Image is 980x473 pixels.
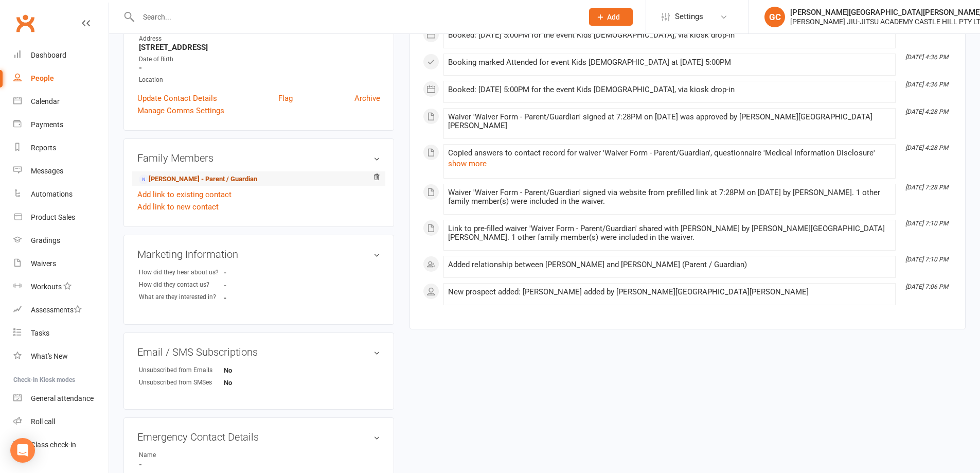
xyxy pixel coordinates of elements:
a: Gradings [13,229,109,252]
div: GC [764,7,785,27]
div: General attendance [31,394,94,402]
i: [DATE] 4:36 PM [905,81,948,88]
a: Archive [354,92,380,104]
div: Link to pre-filled waiver 'Waiver Form - Parent/Guardian' shared with [PERSON_NAME] by [PERSON_NA... [448,224,891,242]
a: Product Sales [13,206,109,229]
div: Calendar [31,97,60,106]
div: Reports [31,144,56,152]
div: Copied answers to contact record for waiver 'Waiver Form - Parent/Guardian', questionnaire 'Medic... [448,149,891,157]
i: [DATE] 4:28 PM [905,144,948,151]
div: How did they contact us? [139,280,224,290]
div: New prospect added: [PERSON_NAME] added by [PERSON_NAME][GEOGRAPHIC_DATA][PERSON_NAME] [448,288,891,296]
button: show more [448,157,487,170]
div: Tasks [31,329,49,337]
div: People [31,74,54,82]
span: Add [607,13,620,21]
div: What are they interested in? [139,292,224,302]
a: People [13,67,109,90]
a: Calendar [13,90,109,113]
h3: Marketing Information [137,249,380,260]
a: Automations [13,183,109,206]
strong: No [224,379,283,387]
a: [PERSON_NAME] - Parent / Guardian [139,174,257,185]
i: [DATE] 4:36 PM [905,54,948,61]
span: Settings [675,5,703,28]
div: Roll call [31,417,55,426]
a: Update Contact Details [137,92,217,104]
a: Dashboard [13,44,109,67]
div: Booked: [DATE] 5:00PM for the event Kids [DEMOGRAPHIC_DATA], via kiosk drop-in [448,31,891,40]
strong: - [224,294,283,302]
div: Product Sales [31,213,75,221]
h3: Family Members [137,152,380,164]
a: Add link to new contact [137,201,219,213]
div: Messages [31,167,63,175]
i: [DATE] 4:28 PM [905,108,948,115]
div: Added relationship between [PERSON_NAME] and [PERSON_NAME] (Parent / Guardian) [448,260,891,269]
h3: Email / SMS Subscriptions [137,346,380,358]
h3: Emergency Contact Details [137,431,380,443]
div: Workouts [31,283,62,291]
input: Search... [135,10,576,24]
strong: - [224,282,283,289]
strong: - [139,460,380,469]
a: Reports [13,136,109,160]
a: Class kiosk mode [13,433,109,457]
div: Waiver 'Waiver Form - Parent/Guardian' signed at 7:28PM on [DATE] was approved by [PERSON_NAME][G... [448,113,891,130]
a: Workouts [13,275,109,299]
div: Location [139,75,380,85]
a: Waivers [13,252,109,275]
a: Tasks [13,322,109,345]
div: Assessments [31,306,82,314]
div: Gradings [31,236,60,244]
button: Add [589,8,633,26]
div: What's New [31,352,68,360]
div: Date of Birth [139,55,380,64]
div: Unsubscribed from Emails [139,365,224,375]
i: [DATE] 7:06 PM [905,283,948,290]
strong: No [224,366,283,374]
div: Booking marked Attended for event Kids [DEMOGRAPHIC_DATA] at [DATE] 5:00PM [448,58,891,67]
a: General attendance kiosk mode [13,387,109,410]
div: Name [139,450,224,460]
div: How did they hear about us? [139,268,224,277]
div: Unsubscribed from SMSes [139,378,224,388]
strong: - [224,269,283,276]
i: [DATE] 7:10 PM [905,256,948,263]
div: Waivers [31,259,56,268]
strong: - [139,63,380,73]
div: Booked: [DATE] 5:00PM for the event Kids [DEMOGRAPHIC_DATA], via kiosk drop-in [448,85,891,94]
div: Payments [31,120,63,129]
a: Flag [278,92,293,104]
a: Clubworx [12,10,38,36]
strong: [STREET_ADDRESS] [139,43,380,52]
a: What's New [13,345,109,368]
div: Class check-in [31,441,76,449]
i: [DATE] 7:28 PM [905,184,948,191]
div: Dashboard [31,51,66,59]
a: Payments [13,113,109,136]
div: Open Intercom Messenger [10,438,35,463]
div: Automations [31,190,73,198]
a: Roll call [13,410,109,433]
div: Address [139,34,380,44]
i: [DATE] 7:10 PM [905,220,948,227]
a: Assessments [13,299,109,322]
a: Messages [13,160,109,183]
div: Waiver 'Waiver Form - Parent/Guardian' signed via website from prefilled link at 7:28PM on [DATE]... [448,188,891,206]
a: Add link to existing contact [137,188,231,201]
a: Manage Comms Settings [137,104,224,117]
